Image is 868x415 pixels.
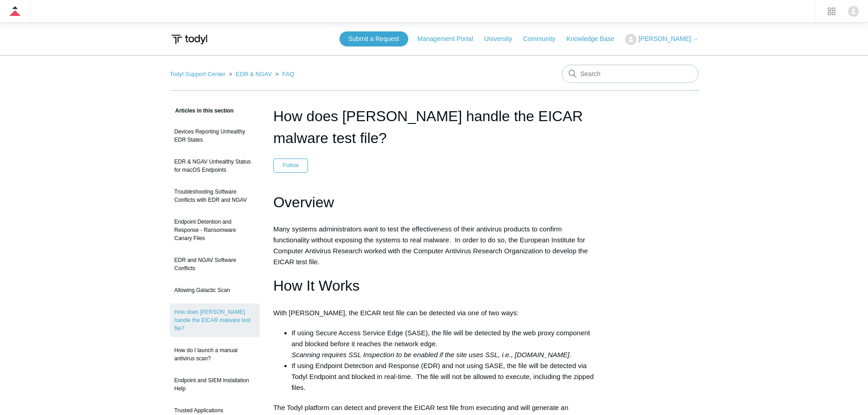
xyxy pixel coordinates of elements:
[170,342,260,367] a: How do I launch a manual antivirus scan?
[170,71,227,77] li: Todyl Support Center
[625,34,698,45] button: [PERSON_NAME]
[170,153,260,179] a: EDR & NGAV Unhealthy Status for macOS Endpoints
[273,159,308,172] button: Follow Article
[273,105,595,149] h1: How does Todyl handle the EICAR malware test file?
[292,328,595,360] li: If using Secure Access Service Edge (SASE), the file will be detected by the web proxy component ...
[848,6,859,17] zd-hc-trigger: Click your profile icon to open the profile menu
[273,71,294,77] li: FAQ
[273,274,595,297] h1: How It Works
[170,31,209,48] img: Todyl Support Center Help Center home page
[339,31,408,46] a: Submit a Request
[282,71,294,77] a: FAQ
[170,213,260,247] a: Endpoint Detention and Response - Ransomware Canary Files
[170,282,260,299] a: Allowing Galactic Scan
[566,34,623,44] a: Knowledge Base
[170,251,260,277] a: EDR and NGAV Software Conflicts
[170,71,226,77] a: Todyl Support Center
[170,108,234,114] span: Articles in this section
[170,123,260,149] a: Devices Reporting Unhealthy EDR States
[523,34,565,44] a: Community
[848,6,859,17] img: user avatar
[273,191,595,214] h1: Overview
[236,71,272,77] a: EDR & NGAV
[170,303,260,337] a: How does [PERSON_NAME] handle the EICAR malware test file?
[417,34,482,44] a: Management Portal
[227,71,273,77] li: EDR & NGAV
[273,224,595,267] p: Many systems administrators want to test the effectiveness of their antivirus products to confirm...
[170,372,260,397] a: Endpoint and SIEM Installation Help
[292,360,595,393] li: If using Endpoint Detection and Response (EDR) and not using SASE, the file will be detected via ...
[292,351,571,359] em: Scanning requires SSL Inspection to be enabled if the site uses SSL, i.e., [DOMAIN_NAME].
[562,65,699,83] input: Search
[273,307,595,318] p: With [PERSON_NAME], the EICAR test file can be detected via one of two ways:
[484,34,521,44] a: University
[638,35,691,42] span: [PERSON_NAME]
[170,183,260,209] a: Troubleshooting Software Conflicts with EDR and NGAV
